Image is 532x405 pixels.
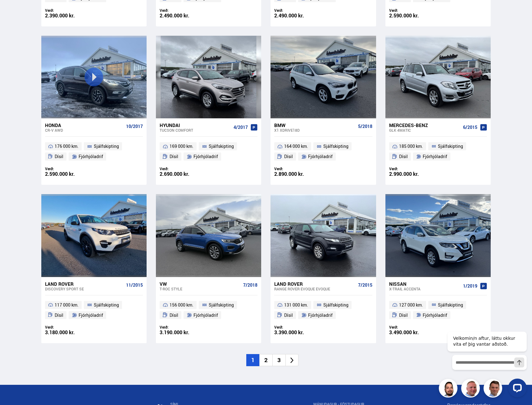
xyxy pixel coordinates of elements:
[45,166,94,171] div: Verð:
[284,312,293,319] span: Dísil
[385,118,491,185] a: Mercedes-Benz GLK 4MATIC 6/2015 185 000 km. Sjálfskipting Dísil Fjórhjóladrif Verð: 2.990.000 kr.
[55,143,79,150] span: 176 000 km.
[274,287,355,291] div: Range Rover Evoque EVOQUE
[246,354,259,366] li: 1
[399,301,423,309] span: 127 000 km.
[160,8,209,13] div: Verð:
[234,125,248,130] span: 4/2017
[274,325,323,330] div: Verð:
[358,283,372,288] span: 7/2015
[308,312,333,319] span: Fjórhjóladrif
[160,128,231,132] div: Tucson COMFORT
[389,287,461,291] div: X-Trail ACCENTA
[170,153,178,160] span: Dísil
[259,354,272,366] li: 2
[94,301,119,309] span: Sjálfskipting
[389,122,461,128] div: Mercedes-Benz
[440,380,458,398] img: nhp88E3Fdnt1Opn2.png
[323,143,348,150] span: Sjálfskipting
[274,128,355,132] div: X1 XDRIVE18D
[55,312,63,319] span: Dísil
[443,320,529,402] iframe: LiveChat chat widget
[389,325,438,330] div: Verð:
[274,281,355,287] div: Land Rover
[423,153,447,160] span: Fjórhjóladrif
[389,13,438,18] div: 2.590.000 kr.
[274,122,355,128] div: BMW
[274,330,323,335] div: 3.390.000 kr.
[274,13,323,18] div: 2.490.000 kr.
[209,301,234,309] span: Sjálfskipting
[358,124,372,129] span: 5/2018
[45,330,94,335] div: 3.180.000 kr.
[272,354,285,366] li: 3
[389,171,438,177] div: 2.990.000 kr.
[274,166,323,171] div: Verð:
[389,128,461,132] div: GLK 4MATIC
[156,118,261,185] a: Hyundai Tucson COMFORT 4/2017 169 000 km. Sjálfskipting Dísil Fjórhjóladrif Verð: 2.690.000 kr.
[243,283,257,288] span: 7/2018
[193,312,218,319] span: Fjórhjóladrif
[45,13,94,18] div: 2.390.000 kr.
[463,284,477,289] span: 1/2019
[79,153,103,160] span: Fjórhjóladrif
[271,277,376,344] a: Land Rover Range Rover Evoque EVOQUE 7/2015 131 000 km. Sjálfskipting Dísil Fjórhjóladrif Verð: 3...
[45,122,124,128] div: Honda
[389,330,438,335] div: 3.490.000 kr.
[94,143,119,150] span: Sjálfskipting
[170,301,193,309] span: 156 000 km.
[160,13,209,18] div: 2.490.000 kr.
[193,153,218,160] span: Fjórhjóladrif
[423,312,447,319] span: Fjórhjóladrif
[284,143,308,150] span: 164 000 km.
[274,171,323,177] div: 2.890.000 kr.
[209,143,234,150] span: Sjálfskipting
[389,8,438,13] div: Verð:
[385,277,491,344] a: Nissan X-Trail ACCENTA 1/2019 127 000 km. Sjálfskipting Dísil Fjórhjóladrif Verð: 3.490.000 kr.
[438,301,463,309] span: Sjálfskipting
[274,8,323,13] div: Verð:
[323,301,348,309] span: Sjálfskipting
[389,281,461,287] div: Nissan
[170,143,193,150] span: 169 000 km.
[45,287,124,291] div: Discovery Sport SE
[79,312,103,319] span: Fjórhjóladrif
[41,277,147,344] a: Land Rover Discovery Sport SE 11/2015 117 000 km. Sjálfskipting Dísil Fjórhjóladrif Verð: 3.180.0...
[45,325,94,330] div: Verð:
[160,281,241,287] div: VW
[284,153,293,160] span: Dísil
[160,171,209,177] div: 2.690.000 kr.
[399,143,423,150] span: 185 000 km.
[438,143,463,150] span: Sjálfskipting
[126,124,143,129] span: 10/2017
[160,122,231,128] div: Hyundai
[45,128,124,132] div: CR-V AWD
[160,166,209,171] div: Verð:
[55,301,79,309] span: 117 000 km.
[308,153,333,160] span: Fjórhjóladrif
[160,330,209,335] div: 3.190.000 kr.
[45,281,124,287] div: Land Rover
[463,125,477,130] span: 6/2015
[45,171,94,177] div: 2.590.000 kr.
[399,153,408,160] span: Dísil
[389,166,438,171] div: Verð:
[126,283,143,288] span: 11/2015
[271,118,376,185] a: BMW X1 XDRIVE18D 5/2018 164 000 km. Sjálfskipting Dísil Fjórhjóladrif Verð: 2.890.000 kr.
[160,325,209,330] div: Verð:
[156,277,261,344] a: VW T-Roc STYLE 7/2018 156 000 km. Sjálfskipting Dísil Fjórhjóladrif Verð: 3.190.000 kr.
[284,301,308,309] span: 131 000 km.
[160,287,241,291] div: T-Roc STYLE
[41,118,147,185] a: Honda CR-V AWD 10/2017 176 000 km. Sjálfskipting Dísil Fjórhjóladrif Verð: 2.590.000 kr.
[55,153,63,160] span: Dísil
[399,312,408,319] span: Dísil
[170,312,178,319] span: Dísil
[45,8,94,13] div: Verð:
